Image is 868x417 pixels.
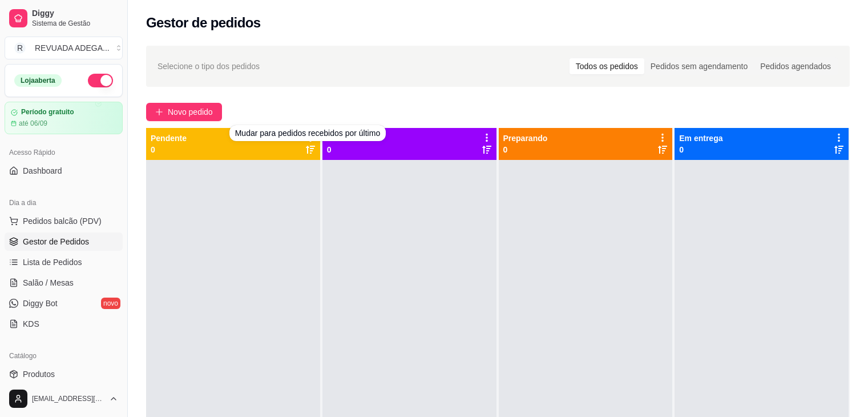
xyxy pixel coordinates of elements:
span: Diggy Bot [23,298,58,309]
button: [EMAIL_ADDRESS][DOMAIN_NAME] [5,385,123,412]
button: Select a team [5,37,123,59]
span: Sistema de Gestão [32,19,118,28]
div: Acesso Rápido [5,143,123,162]
span: R [14,42,26,54]
p: Pendente [151,133,187,144]
div: Loja aberta [14,74,62,87]
span: Gestor de Pedidos [23,236,89,247]
span: KDS [23,318,39,330]
div: Catálogo [5,347,123,365]
span: Diggy [32,9,118,19]
h2: Gestor de pedidos [146,14,261,32]
button: Novo pedido [146,103,222,121]
span: [EMAIL_ADDRESS][DOMAIN_NAME] [32,394,104,403]
div: Mudar para pedidos recebidos por último [229,125,386,141]
a: Período gratuitoaté 06/09 [5,102,123,134]
span: Dashboard [23,165,62,177]
span: Salão / Mesas [23,277,74,288]
p: Em entrega [679,133,722,144]
div: Pedidos agendados [754,58,837,74]
span: plus [155,108,163,116]
a: KDS [5,315,123,333]
span: Lista de Pedidos [23,256,82,268]
a: Diggy Botnovo [5,294,123,312]
p: Preparando [503,133,548,144]
a: Lista de Pedidos [5,253,123,271]
article: até 06/09 [19,119,47,128]
a: Salão / Mesas [5,274,123,292]
div: Dia a dia [5,194,123,212]
div: Todos os pedidos [570,58,644,74]
a: Produtos [5,365,123,383]
a: Dashboard [5,162,123,180]
p: 0 [679,144,722,155]
a: DiggySistema de Gestão [5,5,123,32]
button: Alterar Status [88,74,113,87]
span: Novo pedido [168,106,213,118]
span: Selecione o tipo dos pedidos [158,60,260,73]
p: 0 [327,144,352,155]
button: Pedidos balcão (PDV) [5,212,123,230]
article: Período gratuito [21,108,74,117]
p: 0 [151,144,187,155]
div: REVUADA ADEGA ... [35,42,110,54]
a: Gestor de Pedidos [5,232,123,251]
p: 0 [503,144,548,155]
span: Produtos [23,368,55,380]
span: Pedidos balcão (PDV) [23,215,102,227]
div: Pedidos sem agendamento [644,58,754,74]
